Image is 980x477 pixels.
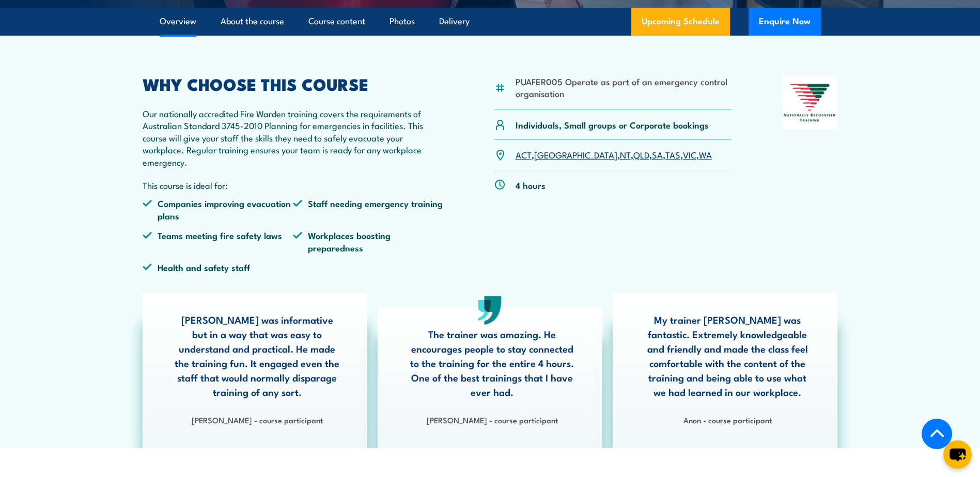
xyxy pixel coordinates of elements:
[427,414,558,425] strong: [PERSON_NAME] - course participant
[683,148,696,161] a: VIC
[143,76,444,91] h2: WHY CHOOSE THIS COURSE
[308,8,365,35] a: Course content
[143,197,293,221] li: Companies improving evacuation plans
[749,8,821,36] button: Enquire Now
[160,8,196,35] a: Overview
[534,148,617,161] a: [GEOGRAPHIC_DATA]
[293,197,444,221] li: Staff needing emergency training
[143,229,293,253] li: Teams meeting fire safety laws
[620,148,631,161] a: NT
[631,8,730,36] a: Upcoming Schedule
[516,179,546,191] p: 4 hours
[652,148,663,161] a: SA
[516,148,532,161] a: ACT
[143,261,293,273] li: Health and safety staff
[408,327,577,399] p: The trainer was amazing. He encourages people to stay connected to the training for the entire 4 ...
[699,148,712,161] a: WA
[683,414,772,425] strong: Anon - course participant
[192,414,323,425] strong: [PERSON_NAME] - course participant
[439,8,470,35] a: Delivery
[516,119,709,131] p: Individuals, Small groups or Corporate bookings
[516,149,712,161] p: , , , , , , ,
[643,312,812,399] p: My trainer [PERSON_NAME] was fantastic. Extremely knowledgeable and friendly and made the class f...
[943,440,972,469] button: chat-button
[293,229,444,253] li: Workplaces boosting preparedness
[221,8,284,35] a: About the course
[633,148,649,161] a: QLD
[143,107,444,168] p: Our nationally accredited Fire Warden training covers the requirements of Australian Standard 374...
[390,8,415,35] a: Photos
[665,148,680,161] a: TAS
[173,312,341,399] p: [PERSON_NAME] was informative but in a way that was easy to understand and practical. He made the...
[516,75,732,100] li: PUAFER005 Operate as part of an emergency control organisation
[782,76,838,129] img: Nationally Recognised Training logo.
[143,179,444,191] p: This course is ideal for:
